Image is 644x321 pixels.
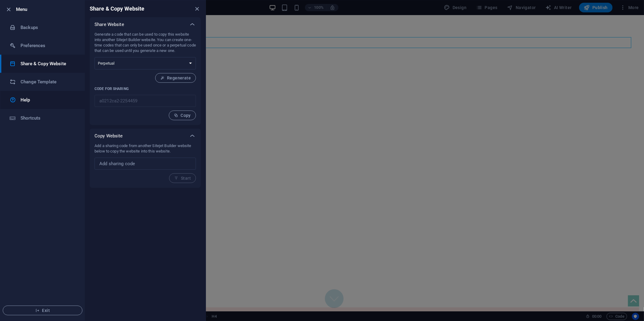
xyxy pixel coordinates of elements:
h6: Backups [21,24,76,31]
h6: Change Template [21,78,76,85]
button: close [194,5,201,12]
h6: Menu [16,6,80,13]
button: Copy [169,111,196,120]
button: Regenerate [155,73,196,83]
h6: Share & Copy Website [90,5,145,12]
span: Exit [8,308,77,313]
span: Copy [174,113,191,118]
p: Share Website [95,21,124,27]
h6: Shortcuts [21,114,76,122]
div: Share Website [90,17,201,32]
h6: Share & Copy Website [21,60,76,67]
p: Code for sharing [95,86,196,91]
input: Add sharing code [95,158,196,170]
span: Regenerate [160,75,191,80]
h6: Help [21,96,76,104]
div: Copy Website [90,129,201,143]
button: Exit [3,306,82,315]
a: Help [0,91,85,109]
p: Generate a code that can be used to copy this website into another Sitejet Builder website. You c... [95,32,196,53]
h6: Preferences [21,42,76,49]
p: Copy Website [95,133,123,139]
p: Add a sharing code from another Sitejet Builder website below to copy the website into this website. [95,143,196,154]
